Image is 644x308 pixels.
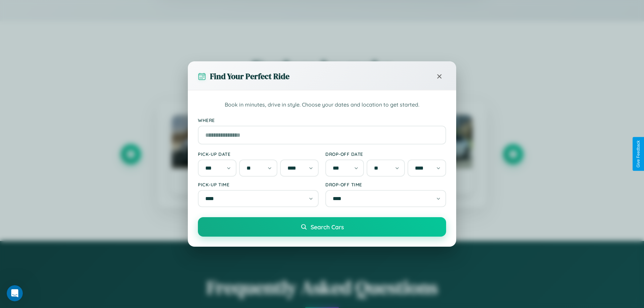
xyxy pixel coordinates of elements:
[198,182,319,187] label: Pick-up Time
[198,151,319,157] label: Pick-up Date
[210,71,289,82] h3: Find Your Perfect Ride
[198,101,446,109] p: Book in minutes, drive in style. Choose your dates and location to get started.
[325,151,446,157] label: Drop-off Date
[198,117,446,123] label: Where
[325,182,446,187] label: Drop-off Time
[311,223,344,231] span: Search Cars
[198,217,446,237] button: Search Cars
